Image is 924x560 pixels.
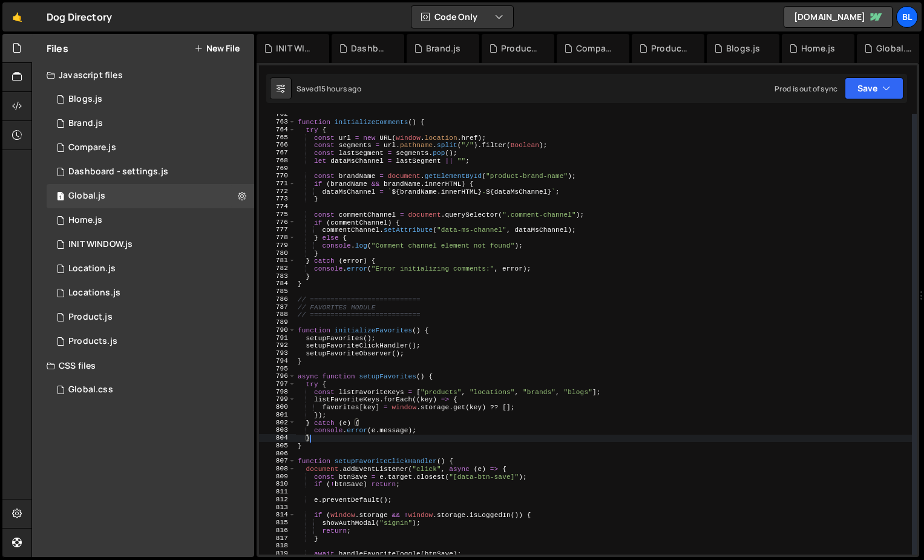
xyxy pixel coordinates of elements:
div: 16220/43681.js [47,184,258,208]
div: Locations.js [68,288,120,298]
div: 802 [259,419,296,427]
div: 780 [259,249,296,257]
div: Product.js [501,42,540,54]
div: 763 [259,118,296,126]
div: 15 hours ago [318,84,361,94]
div: 806 [259,450,296,458]
div: Brand.js [68,118,103,129]
div: 786 [259,295,296,303]
div: 764 [259,126,296,134]
div: 16220/44394.js [47,111,258,136]
div: Product.js [68,312,113,323]
div: Brand.js [426,42,460,54]
div: 776 [259,219,296,226]
div: 785 [259,288,296,295]
div: 765 [259,134,296,142]
div: 767 [259,149,296,157]
div: Javascript files [32,63,254,87]
div: 815 [259,519,296,527]
div: Products.js [651,42,690,54]
div: INIT WINDOW.js [68,239,133,250]
div: Global.js [68,191,105,202]
div: Dog Directory [47,10,112,24]
div: 814 [259,511,296,519]
div: 777 [259,226,296,234]
div: 817 [259,535,296,542]
div: Dashboard - settings.js [351,42,390,54]
div: 762 [259,110,296,118]
div: 793 [259,349,296,357]
div: 803 [259,426,296,434]
div: 782 [259,265,296,272]
div: CSS files [32,354,254,378]
div: Location.js [68,263,116,274]
div: Blogs.js [726,42,760,54]
div: 794 [259,357,296,365]
div: Products.js [68,336,117,347]
a: [DOMAIN_NAME] [784,6,893,28]
div: 812 [259,496,296,504]
div: INIT WINDOW.js [276,42,315,54]
div: 781 [259,257,296,265]
div: 808 [259,465,296,473]
div: 797 [259,380,296,388]
div: Saved [297,84,361,94]
div: 771 [259,180,296,188]
a: 🤙 [2,2,32,31]
div: 818 [259,542,296,550]
div: 819 [259,550,296,558]
div: 807 [259,457,296,465]
div: 16220/44476.js [47,160,258,184]
: 16220/43679.js [47,257,258,281]
div: 816 [259,527,296,535]
div: 770 [259,172,296,180]
div: 810 [259,480,296,488]
div: 773 [259,195,296,203]
div: 774 [259,203,296,211]
div: 768 [259,157,296,165]
div: Global.css [68,384,113,395]
div: 769 [259,165,296,173]
div: Dashboard - settings.js [68,166,168,177]
div: 799 [259,395,296,403]
div: 791 [259,334,296,342]
div: 775 [259,211,296,219]
div: Home.js [801,42,835,54]
div: 798 [259,388,296,396]
div: 811 [259,488,296,496]
span: 1 [57,193,64,202]
div: Compare.js [576,42,615,54]
div: 766 [259,141,296,149]
div: 789 [259,318,296,326]
div: 809 [259,473,296,481]
div: Compare.js [68,142,116,153]
button: New File [194,44,240,53]
button: Save [845,77,903,99]
div: 805 [259,442,296,450]
div: 783 [259,272,296,280]
h2: Files [47,42,68,55]
div: 801 [259,411,296,419]
div: 790 [259,326,296,334]
div: Home.js [68,215,102,226]
div: 16220/44393.js [47,305,258,329]
div: 16220/44319.js [47,208,258,232]
div: 792 [259,341,296,349]
div: 779 [259,242,296,249]
div: 772 [259,188,296,196]
div: 813 [259,504,296,512]
div: 16220/44324.js [47,329,258,354]
div: 16220/44321.js [47,87,258,111]
div: Prod is out of sync [775,84,837,94]
a: Bl [896,6,918,28]
div: 16220/44477.js [47,232,258,257]
div: 784 [259,280,296,288]
div: 795 [259,365,296,373]
div: 16220/44328.js [47,136,258,160]
div: 16220/43682.css [47,378,258,402]
button: Code Only [411,6,513,28]
div: Global.css [876,42,915,54]
div: 800 [259,403,296,411]
div: 16220/43680.js [47,281,258,305]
